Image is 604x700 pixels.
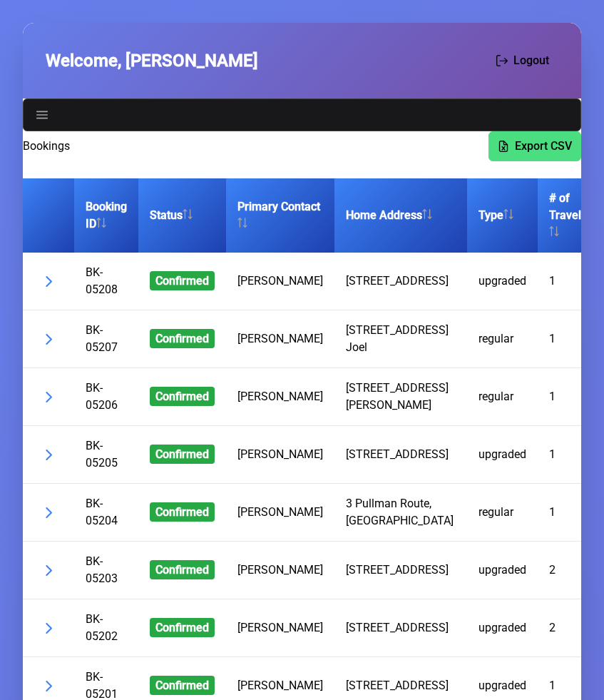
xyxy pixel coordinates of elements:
[86,323,118,354] a: BK-05207
[334,253,467,310] td: [STREET_ADDRESS]
[150,618,215,637] span: confirmed
[334,599,467,657] td: [STREET_ADDRESS]
[86,554,118,585] a: BK-05203
[138,178,226,253] th: Status
[467,426,538,484] td: upgraded
[150,387,215,406] span: confirmed
[226,178,334,253] th: Primary Contact
[226,310,334,368] td: [PERSON_NAME]
[467,178,538,253] th: Type
[150,329,215,348] span: confirmed
[86,265,118,296] a: BK-05208
[334,484,467,542] td: 3 Pullman Route, [GEOGRAPHIC_DATA]
[150,445,215,464] span: confirmed
[150,560,215,579] span: confirmed
[467,542,538,599] td: upgraded
[334,178,467,253] th: Home Address
[467,599,538,657] td: upgraded
[487,46,558,76] button: Logout
[334,426,467,484] td: [STREET_ADDRESS]
[226,426,334,484] td: [PERSON_NAME]
[150,271,215,290] span: confirmed
[515,138,572,155] span: Export CSV
[150,502,215,522] span: confirmed
[74,178,138,253] th: Booking ID
[467,310,538,368] td: regular
[488,131,581,161] button: Export CSV
[467,484,538,542] td: regular
[23,138,70,155] h2: Bookings
[467,253,538,310] td: upgraded
[226,253,334,310] td: [PERSON_NAME]
[86,612,118,643] a: BK-05202
[334,310,467,368] td: [STREET_ADDRESS] Joel
[467,368,538,426] td: regular
[86,381,118,412] a: BK-05206
[334,542,467,599] td: [STREET_ADDRESS]
[226,368,334,426] td: [PERSON_NAME]
[150,676,215,695] span: confirmed
[86,497,118,527] a: BK-05204
[226,484,334,542] td: [PERSON_NAME]
[226,542,334,599] td: [PERSON_NAME]
[226,599,334,657] td: [PERSON_NAME]
[32,105,52,125] a: Navigation
[334,368,467,426] td: [STREET_ADDRESS][PERSON_NAME]
[86,439,118,470] a: BK-05205
[513,52,549,69] span: Logout
[46,48,258,73] span: Welcome, [PERSON_NAME]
